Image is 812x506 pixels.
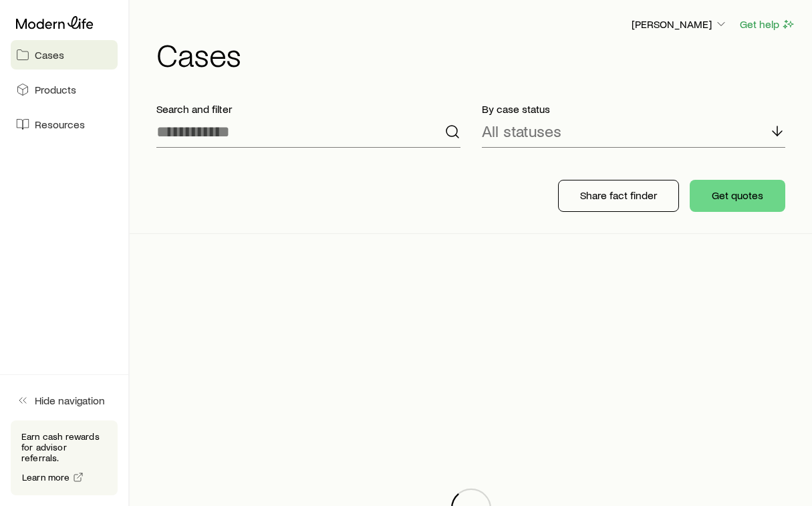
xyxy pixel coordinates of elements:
[156,38,796,70] h1: Cases
[11,40,118,70] a: Cases
[11,75,118,104] a: Products
[11,110,118,139] a: Resources
[482,102,786,116] p: By case status
[35,394,105,407] span: Hide navigation
[739,17,796,32] button: Get help
[580,188,657,202] p: Share fact finder
[11,420,118,495] div: Earn cash rewards for advisor referrals.Learn more
[35,118,85,131] span: Resources
[11,386,118,415] button: Hide navigation
[558,180,679,212] button: Share fact finder
[632,17,728,31] p: [PERSON_NAME]
[631,17,728,33] button: [PERSON_NAME]
[690,180,785,212] button: Get quotes
[156,102,460,116] p: Search and filter
[35,48,64,61] span: Cases
[21,431,107,463] p: Earn cash rewards for advisor referrals.
[482,122,561,140] p: All statuses
[22,473,70,482] span: Learn more
[35,83,76,96] span: Products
